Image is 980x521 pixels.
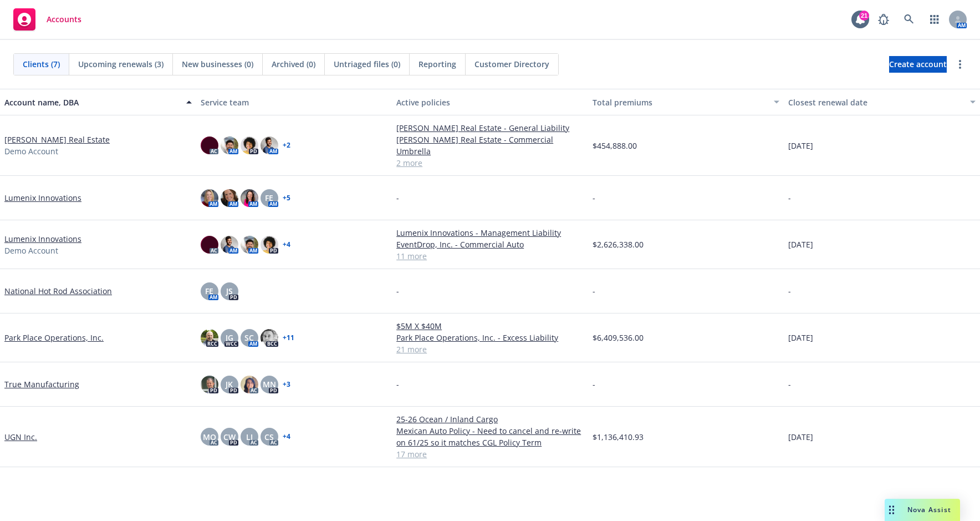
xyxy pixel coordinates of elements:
[788,97,963,108] div: Closest renewal date
[221,236,238,254] img: photo
[47,15,81,24] span: Accounts
[859,11,869,21] div: 21
[264,431,274,443] span: CS
[396,227,584,239] a: Lumenix Innovations - Management Liability
[593,285,595,297] span: -
[4,145,58,157] span: Demo Account
[4,378,79,390] a: True Manufacturing
[898,8,920,31] a: Search
[593,239,644,250] span: $2,626,338.00
[241,189,258,207] img: photo
[396,320,584,332] a: $5M X $40M
[201,97,388,108] div: Service team
[396,285,399,297] span: -
[221,189,238,207] img: photo
[885,499,899,521] div: Drag to move
[265,192,273,204] span: FE
[196,89,392,115] button: Service team
[283,335,294,341] a: + 11
[4,245,58,256] span: Demo Account
[593,431,644,443] span: $1,136,410.93
[246,431,253,443] span: LI
[78,58,164,70] span: Upcoming renewals (3)
[223,431,236,443] span: CW
[396,157,584,169] a: 2 more
[396,425,584,448] a: Mexican Auto Policy - Need to cancel and re-write on 61/25 so it matches CGL Policy Term
[396,448,584,460] a: 17 more
[474,58,549,70] span: Customer Directory
[396,192,399,204] span: -
[396,122,584,134] a: [PERSON_NAME] Real Estate - General Liability
[182,58,253,70] span: New businesses (0)
[872,8,895,31] a: Report a Bug
[241,136,258,154] img: photo
[283,142,290,149] a: + 2
[788,285,791,297] span: -
[244,332,254,343] span: SC
[418,58,456,70] span: Reporting
[593,378,595,390] span: -
[261,136,278,154] img: photo
[396,343,584,355] a: 21 more
[263,378,276,390] span: MN
[201,189,218,207] img: photo
[261,329,278,347] img: photo
[4,332,104,343] a: Park Place Operations, Inc.
[788,140,813,151] span: [DATE]
[226,332,233,343] span: JG
[201,236,218,254] img: photo
[788,378,791,390] span: -
[593,140,637,151] span: $454,888.00
[283,195,290,201] a: + 5
[593,332,644,343] span: $6,409,536.00
[923,8,946,31] a: Switch app
[226,378,233,390] span: JK
[396,97,584,108] div: Active policies
[9,4,86,35] a: Accounts
[241,236,258,254] img: photo
[788,239,813,250] span: [DATE]
[205,285,213,297] span: FE
[396,413,584,425] a: 25-26 Ocean / Inland Cargo
[4,431,37,443] a: UGN Inc.
[334,58,400,70] span: Untriaged files (0)
[392,89,588,115] button: Active policies
[201,376,218,393] img: photo
[593,192,595,204] span: -
[23,58,60,70] span: Clients (7)
[953,58,967,71] a: more
[283,433,290,440] a: + 4
[396,250,584,262] a: 11 more
[788,332,813,343] span: [DATE]
[4,192,81,204] a: Lumenix Innovations
[241,376,258,393] img: photo
[396,239,584,250] a: EventDrop, Inc. - Commercial Auto
[226,285,233,297] span: JS
[588,89,784,115] button: Total premiums
[203,431,216,443] span: MQ
[593,97,768,108] div: Total premiums
[788,431,813,443] span: [DATE]
[4,285,112,297] a: National Hot Rod Association
[885,499,960,521] button: Nova Assist
[221,136,238,154] img: photo
[4,233,81,245] a: Lumenix Innovations
[889,54,947,75] span: Create account
[201,136,218,154] img: photo
[788,192,791,204] span: -
[272,58,315,70] span: Archived (0)
[4,134,110,145] a: [PERSON_NAME] Real Estate
[784,89,980,115] button: Closest renewal date
[261,236,278,254] img: photo
[4,97,180,108] div: Account name, DBA
[396,378,399,390] span: -
[283,241,290,248] a: + 4
[889,56,947,73] a: Create account
[201,329,218,347] img: photo
[907,505,951,514] span: Nova Assist
[396,332,584,343] a: Park Place Operations, Inc. - Excess Liability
